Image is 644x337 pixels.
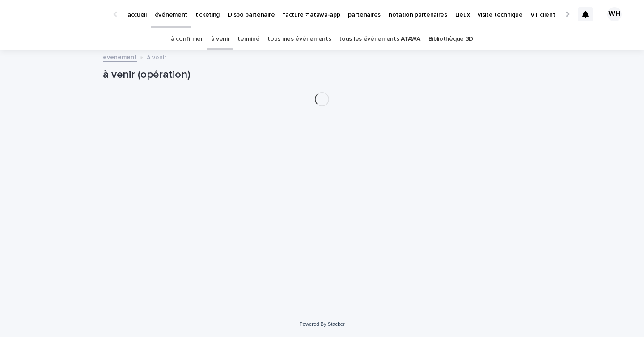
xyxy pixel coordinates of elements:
[237,29,259,50] a: terminé
[339,29,420,50] a: tous les événements ATAWA
[171,29,203,50] a: à confirmer
[299,321,344,327] a: Powered By Stacker
[211,29,230,50] a: à venir
[147,52,166,62] p: à venir
[267,29,331,50] a: tous mes événements
[428,29,473,50] a: Bibliothèque 3D
[103,51,137,62] a: événement
[607,7,622,21] div: WH
[18,5,105,23] img: Ls34BcGeRexTGTNfXpUC
[103,68,541,81] h1: à venir (opération)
